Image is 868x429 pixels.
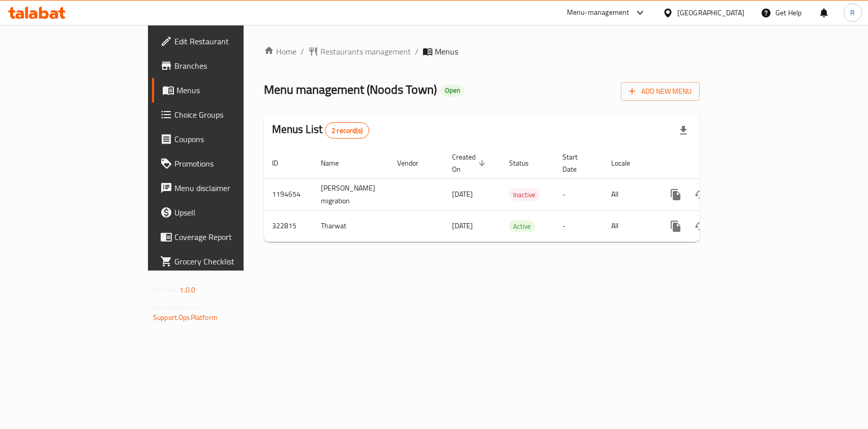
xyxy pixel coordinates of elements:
[509,157,542,169] span: Status
[152,53,293,78] a: Branches
[452,151,489,175] span: Created On
[325,126,369,136] span: 2 record(s)
[174,109,285,121] span: Choice Groups
[320,45,411,58] span: Restaurants management
[176,84,285,96] span: Menus
[272,122,369,139] h2: Menus List
[272,157,291,169] span: ID
[415,45,418,58] li: /
[153,283,178,297] span: Version:
[152,225,293,249] a: Coverage Report
[441,86,464,95] span: Open
[603,210,655,242] td: All
[621,82,700,101] button: Add New Menu
[671,118,696,143] div: Export file
[509,189,540,201] div: Inactive
[509,220,535,232] div: Active
[452,219,473,232] span: [DATE]
[397,157,432,169] span: Vendor
[152,200,293,225] a: Upsell
[174,35,285,47] span: Edit Restaurant
[174,255,285,267] span: Grocery Checklist
[174,231,285,243] span: Coverage Report
[174,157,285,170] span: Promotions
[629,85,692,98] span: Add New Menu
[152,151,293,176] a: Promotions
[301,45,304,58] li: /
[554,178,603,210] td: -
[688,182,712,207] button: Change Status
[152,176,293,200] a: Menu disclaimer
[603,178,655,210] td: All
[452,187,473,201] span: [DATE]
[677,7,744,18] div: [GEOGRAPHIC_DATA]
[509,221,535,232] span: Active
[152,29,293,53] a: Edit Restaurant
[264,45,700,58] nav: breadcrumb
[174,206,285,219] span: Upsell
[152,78,293,102] a: Menus
[174,182,285,194] span: Menu disclaimer
[264,78,437,101] span: Menu management ( Noods Town )
[153,311,218,324] a: Support.OpsPlatform
[441,85,464,97] div: Open
[153,301,200,314] span: Get support on:
[664,214,688,238] button: more
[152,102,293,127] a: Choice Groups
[435,45,458,58] span: Menus
[179,283,195,297] span: 1.0.0
[152,127,293,151] a: Coupons
[655,148,769,179] th: Actions
[152,249,293,274] a: Grocery Checklist
[611,157,643,169] span: Locale
[562,151,591,175] span: Start Date
[554,210,603,242] td: -
[313,178,389,210] td: [PERSON_NAME] migration
[264,148,769,242] table: enhanced table
[313,210,389,242] td: Tharwat
[688,214,712,238] button: Change Status
[174,60,285,72] span: Branches
[850,7,855,18] span: R
[321,157,352,169] span: Name
[509,189,540,201] span: Inactive
[174,133,285,145] span: Coupons
[325,122,369,139] div: Total records count
[567,7,630,19] div: Menu-management
[308,45,411,58] a: Restaurants management
[664,182,688,207] button: more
